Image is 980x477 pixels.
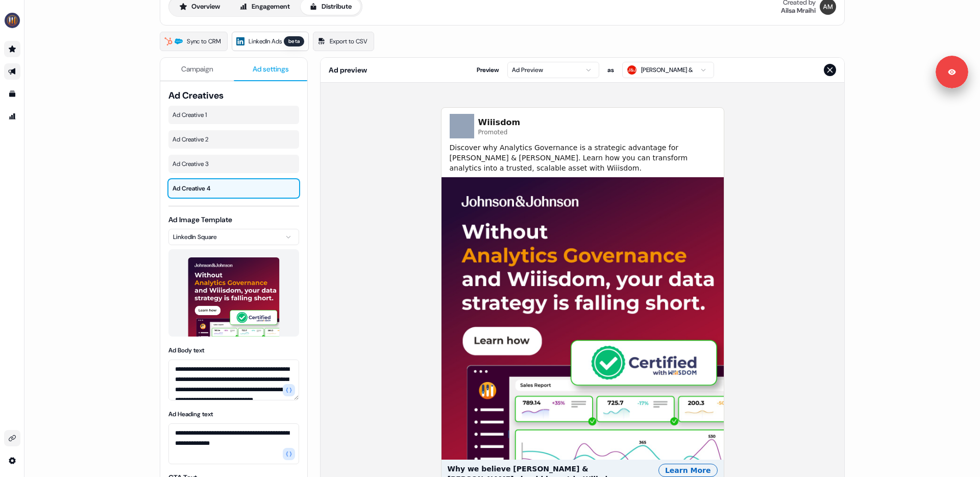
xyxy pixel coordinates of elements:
[330,36,367,46] span: Export to CSV
[173,134,295,145] span: Ad Creative 2
[477,65,499,75] span: Preview
[173,110,295,120] span: Ad Creative 1
[4,452,20,469] a: Go to integrations
[181,64,213,74] span: Campaign
[607,65,614,75] span: as
[173,183,295,194] span: Ad Creative 4
[173,159,295,169] span: Ad Creative 3
[168,215,232,224] label: Ad Image Template
[658,464,718,477] div: Learn More
[781,7,816,15] div: Ailsa Mraihi
[4,108,20,125] a: Go to attribution
[168,410,213,418] label: Ad Heading text
[313,32,374,51] a: Export to CSV
[450,142,716,173] span: Discover why Analytics Governance is a strategic advantage for [PERSON_NAME] & [PERSON_NAME]. Lea...
[478,116,521,129] span: Wiiisdom
[4,430,20,446] a: Go to integrations
[4,86,20,102] a: Go to templates
[4,41,20,57] a: Go to prospects
[284,36,304,46] div: beta
[824,64,836,76] button: Close preview
[4,63,20,80] a: Go to outbound experience
[329,65,367,75] span: Ad preview
[249,36,282,46] span: LinkedIn Ads
[478,129,521,136] span: Promoted
[253,64,289,74] span: Ad settings
[232,32,309,51] a: LinkedIn Adsbeta
[160,32,228,51] a: Sync to CRM
[168,89,299,102] span: Ad Creatives
[187,36,221,46] span: Sync to CRM
[168,346,204,354] label: Ad Body text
